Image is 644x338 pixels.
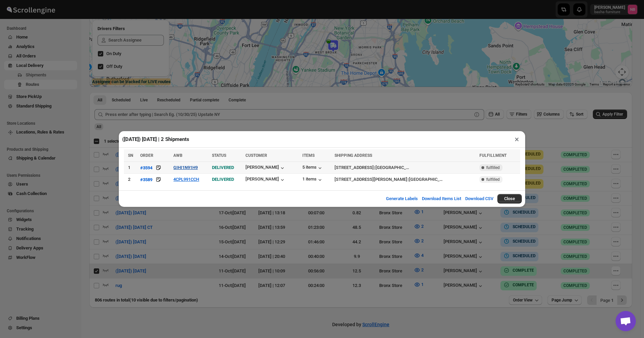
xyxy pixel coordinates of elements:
[173,177,199,182] button: 4CPL991CCH
[122,136,189,143] h2: ([DATE]) [DATE] | 2 Shipments
[382,192,422,206] button: Generate Labels
[302,153,315,158] span: ITEMS
[616,311,636,331] div: Open chat
[512,135,522,144] button: ×
[486,165,500,170] span: fulfilled
[140,177,152,182] div: #3589
[479,153,507,158] span: FULFILLMENT
[124,162,138,174] td: 1
[335,164,475,171] div: |
[302,176,323,183] button: 1 items
[335,164,374,171] div: [STREET_ADDRESS]
[140,164,152,171] button: #3594
[409,176,443,183] div: [GEOGRAPHIC_DATA]
[140,165,152,170] div: #3594
[302,165,323,171] button: 5 items
[128,153,133,158] span: SN
[173,153,183,158] span: AWB
[124,174,138,186] td: 2
[335,153,372,158] span: SHIPPING ADDRESS
[335,176,475,183] div: |
[140,153,153,158] span: ORDER
[375,164,409,171] div: [GEOGRAPHIC_DATA]
[486,177,500,182] span: fulfilled
[173,165,198,170] button: GIHI1N91H9
[497,194,522,203] button: Close
[245,165,286,171] button: [PERSON_NAME]
[212,165,234,170] span: DELIVERED
[212,153,226,158] span: STATUS
[245,153,267,158] span: CUSTOMER
[245,176,286,183] button: [PERSON_NAME]
[461,192,497,206] button: Download CSV
[418,192,465,206] button: Download Items List
[335,176,407,183] div: [STREET_ADDRESS][PERSON_NAME]
[212,177,234,182] span: DELIVERED
[140,176,152,183] button: #3589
